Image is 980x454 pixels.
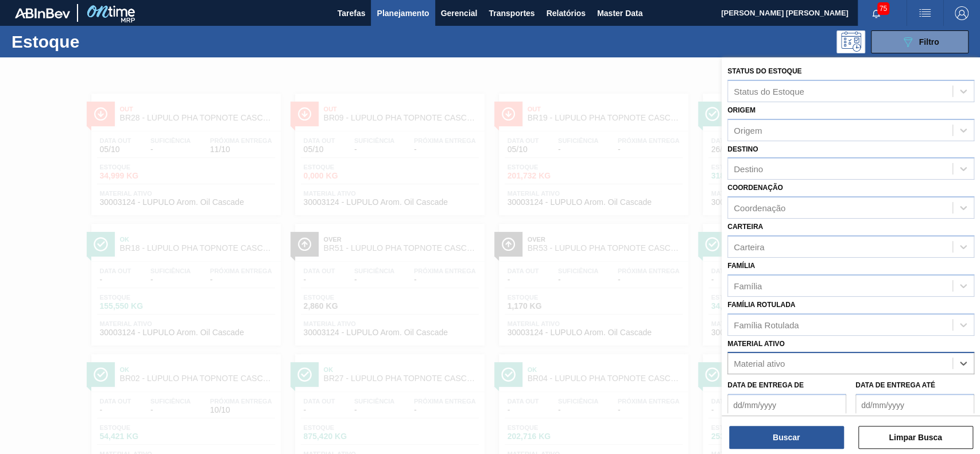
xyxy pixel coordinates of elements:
[597,6,642,20] span: Master Data
[338,6,366,20] span: Tarefas
[727,394,846,417] input: dd/mm/yyyy
[734,86,804,96] div: Status do Estoque
[727,145,758,153] label: Destino
[727,301,795,309] label: Família Rotulada
[727,106,756,114] label: Origem
[871,30,969,53] button: Filtro
[727,340,785,348] label: Material ativo
[734,359,785,368] div: Material ativo
[734,203,785,213] div: Coordenação
[11,35,180,48] h1: Estoque
[918,6,932,20] img: userActions
[734,242,764,251] div: Carteira
[546,6,585,20] span: Relatórios
[441,6,478,20] span: Gerencial
[734,320,799,329] div: Família Rotulada
[836,30,865,53] div: Pogramando: nenhum usuário selecionado
[877,2,889,15] span: 75
[727,67,801,75] label: Status do Estoque
[727,381,804,389] label: Data de Entrega de
[734,281,762,290] div: Família
[734,125,762,135] div: Origem
[727,184,783,192] label: Coordenação
[855,394,974,417] input: dd/mm/yyyy
[727,262,755,270] label: Família
[377,6,429,20] span: Planejamento
[734,164,763,174] div: Destino
[15,8,70,18] img: TNhmsLtSVTkK8tSr43FrP2fwEKptu5GPRR3wAAAABJRU5ErkJggg==
[727,223,763,231] label: Carteira
[955,6,969,20] img: Logout
[919,37,939,46] span: Filtro
[489,6,534,20] span: Transportes
[858,5,894,21] button: Notificações
[855,381,935,389] label: Data de Entrega até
